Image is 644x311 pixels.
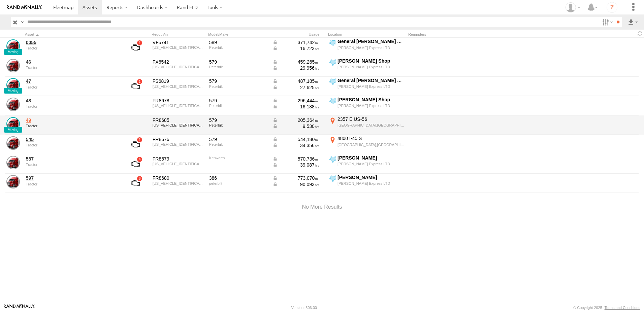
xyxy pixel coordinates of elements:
[272,65,320,71] div: Data from Vehicle CANbus
[209,45,268,49] div: Peterbilt
[271,32,325,37] div: Usage
[328,97,406,115] label: Click to View Current Location
[26,39,118,45] a: 0055
[328,174,406,193] label: Click to View Current Location
[209,136,268,142] div: 579
[6,117,20,131] a: View Asset Details
[328,58,406,76] label: Click to View Current Location
[6,78,20,92] a: View Asset Details
[272,84,320,91] div: Data from Vehicle CANbus
[209,78,268,84] div: 579
[337,181,405,186] div: [PERSON_NAME] Express LTD
[26,104,118,108] div: undefined
[272,104,320,110] div: Data from Vehicle CANbus
[26,136,118,142] a: 545
[272,142,320,148] div: Data from Vehicle CANbus
[26,78,118,84] a: 47
[328,77,406,96] label: Click to View Current Location
[337,142,405,147] div: [GEOGRAPHIC_DATA],[GEOGRAPHIC_DATA]
[153,136,204,142] div: FR8676
[337,123,405,128] div: [GEOGRAPHIC_DATA],[GEOGRAPHIC_DATA]
[6,136,20,150] a: View Asset Details
[153,39,204,45] div: VF5741
[209,156,268,160] div: Kenworth
[291,306,317,310] div: Version: 306.00
[123,156,148,172] a: View Asset with Fault/s
[337,174,405,180] div: [PERSON_NAME]
[153,123,204,127] div: 1XPBD49X0RD687005
[26,182,118,186] div: undefined
[209,65,268,69] div: Peterbilt
[408,32,516,37] div: Reminders
[272,156,320,162] div: Data from Vehicle CANbus
[209,142,268,146] div: Peterbilt
[337,162,405,166] div: [PERSON_NAME] Express LTD
[272,98,320,104] div: Data from Vehicle CANbus
[26,163,118,167] div: undefined
[152,32,205,37] div: Rego./Vin
[153,45,204,49] div: 1XPBDP9X0LD665692
[6,39,20,53] a: View Asset Details
[563,2,583,12] div: Tim Zylstra
[209,98,268,104] div: 579
[272,162,320,168] div: Data from Vehicle CANbus
[272,45,320,51] div: Data from Vehicle CANbus
[7,5,42,10] img: rand-logo.svg
[573,306,640,310] div: © Copyright 2025 -
[153,175,204,181] div: FR8680
[328,32,406,37] div: Location
[6,98,20,111] a: View Asset Details
[636,30,644,37] span: Refresh
[337,155,405,161] div: [PERSON_NAME]
[272,123,320,129] div: Data from Vehicle CANbus
[607,2,617,13] i: ?
[153,84,204,89] div: 1XPBDP9X0LD665787
[272,175,320,181] div: Data from Vehicle CANbus
[26,59,118,65] a: 46
[153,156,204,162] div: FR8679
[209,175,268,181] div: 386
[153,59,204,65] div: FX6542
[337,65,405,69] div: [PERSON_NAME] Express LTD
[4,304,35,311] a: Visit our Website
[337,77,405,83] div: General [PERSON_NAME] Avon
[272,136,320,142] div: Data from Vehicle CANbus
[153,142,204,146] div: 1XPBD49X8LD664773
[337,103,405,108] div: [PERSON_NAME] Express LTD
[337,135,405,141] div: 4800 I-45 S
[153,117,204,123] div: FR8685
[25,32,119,37] div: Click to Sort
[26,156,118,162] a: 587
[272,39,320,45] div: Data from Vehicle CANbus
[209,39,268,45] div: 589
[209,123,268,127] div: Peterbilt
[153,181,204,185] div: 1XPHD49X1CD144649
[328,116,406,134] label: Click to View Current Location
[627,17,639,27] label: Export results as...
[272,117,320,123] div: Data from Vehicle CANbus
[600,17,614,27] label: Search Filter Options
[26,117,118,123] a: 49
[123,136,148,152] a: View Asset with Fault/s
[337,45,405,50] div: [PERSON_NAME] Express LTD
[123,39,148,56] a: View Asset with Fault/s
[272,59,320,65] div: Data from Vehicle CANbus
[26,85,118,89] div: undefined
[605,306,640,310] a: Terms and Conditions
[123,175,148,191] a: View Asset with Fault/s
[153,162,204,166] div: 1XDAD49X36J139868
[328,155,406,173] label: Click to View Current Location
[153,65,204,69] div: 1XPBDP9X5LD665686
[337,97,405,103] div: [PERSON_NAME] Shop
[208,32,269,37] div: Model/Make
[337,84,405,89] div: [PERSON_NAME] Express LTD
[153,78,204,84] div: FS6819
[328,135,406,153] label: Click to View Current Location
[26,175,118,181] a: 597
[272,78,320,84] div: Data from Vehicle CANbus
[26,46,118,50] div: undefined
[20,17,25,27] label: Search Query
[209,104,268,108] div: Peterbilt
[209,181,268,185] div: peterbilt
[337,58,405,64] div: [PERSON_NAME] Shop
